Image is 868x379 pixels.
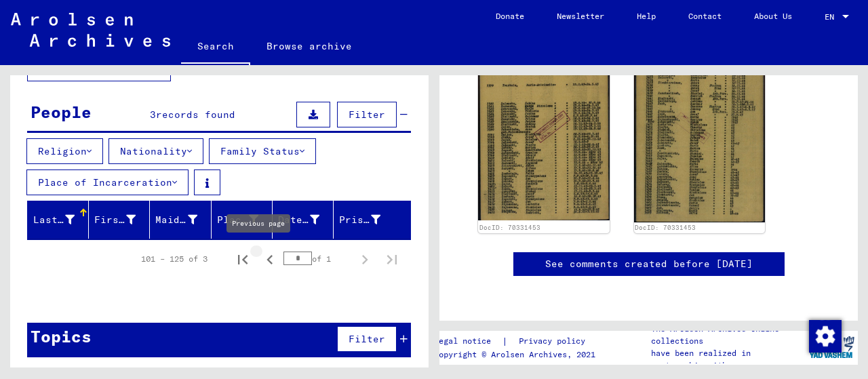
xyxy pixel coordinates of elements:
[808,319,841,352] div: Zustimmung ändern
[31,100,92,124] div: People
[337,326,397,352] button: Filter
[349,333,385,345] span: Filter
[150,108,156,121] span: 3
[434,348,601,361] p: Copyright © Arolsen Archives, 2021
[256,245,283,273] button: Previous page
[351,245,378,273] button: Next page
[478,39,610,220] img: 001.jpg
[278,209,336,231] div: Date of Birth
[108,138,203,164] button: Nationality
[434,334,502,348] a: Legal notice
[334,201,410,239] mat-header-cell: Prisoner #
[156,108,235,121] span: records found
[155,213,197,227] div: Maiden Name
[508,334,601,348] a: Privacy policy
[250,30,368,62] a: Browse archive
[150,201,211,239] mat-header-cell: Maiden Name
[339,209,397,231] div: Prisoner #
[434,334,601,348] div: |
[806,330,857,364] img: yv_logo.png
[89,201,150,239] mat-header-cell: First Name
[181,30,250,65] a: Search
[349,108,385,121] span: Filter
[339,213,380,227] div: Prisoner #
[545,257,753,271] a: See comments created before [DATE]
[94,209,153,231] div: First Name
[94,213,136,227] div: First Name
[651,347,806,372] p: have been realized in partnership with
[283,252,351,265] div: of 1
[155,209,214,231] div: Maiden Name
[278,213,319,227] div: Date of Birth
[229,245,256,273] button: First page
[635,224,696,231] a: DocID: 70331453
[33,209,92,231] div: Last Name
[337,102,397,127] button: Filter
[809,320,842,353] img: Zustimmung ändern
[217,209,275,231] div: Place of Birth
[31,324,92,348] div: Topics
[634,39,766,222] img: 002.jpg
[33,213,75,227] div: Last Name
[479,224,540,231] a: DocID: 70331453
[209,138,316,164] button: Family Status
[11,13,170,47] img: Arolsen_neg.svg
[651,323,806,347] p: The Arolsen Archives online collections
[825,12,834,22] mat-select-trigger: EN
[212,201,273,239] mat-header-cell: Place of Birth
[26,169,189,195] button: Place of Incarceration
[26,138,103,164] button: Religion
[378,245,406,273] button: Last page
[28,201,89,239] mat-header-cell: Last Name
[141,253,208,265] div: 101 – 125 of 3
[273,201,334,239] mat-header-cell: Date of Birth
[217,213,258,227] div: Place of Birth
